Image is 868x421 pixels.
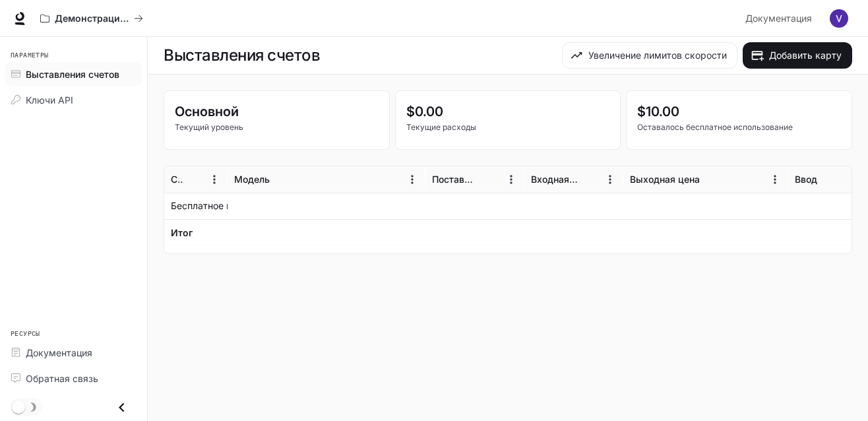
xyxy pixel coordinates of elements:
[107,394,137,421] button: Закрытие ящика
[481,170,501,189] button: Сортировать
[630,174,700,185] div: Выходная цена
[55,13,129,24] p: Демонстрации ИИ в игровом мире
[580,170,600,189] button: Сортировать
[432,174,480,185] div: Поставщик
[204,170,224,189] button: Меню
[745,11,812,27] span: Документация
[501,170,521,189] button: Меню
[5,88,142,112] a: Ключи API
[765,170,785,189] button: Меню
[26,67,119,81] span: Выставления счетов
[826,5,852,32] button: Аватар пользователя
[740,5,821,32] a: Документация
[5,341,142,364] a: Документация
[26,372,98,385] span: Обратная связь
[795,174,817,185] div: Ввод
[637,102,841,121] p: $10.00
[171,226,193,240] h6: Итог
[406,102,610,121] p: $0.00
[701,170,721,189] button: Сортировать
[5,367,142,390] a: Обратная связь
[12,399,25,414] span: Переключение темного режима
[164,42,320,69] h1: Выставления счетов
[171,174,183,185] div: Служба
[171,199,294,212] p: Бесплатное использование
[271,170,291,189] button: Сортировать
[175,121,379,133] p: Текущий уровень
[34,5,149,32] button: Все рабочие пространства
[637,121,841,133] p: Оставалось бесплатное использование
[562,42,737,69] button: Увеличение лимитов скорости
[830,9,848,28] img: Аватар пользователя
[819,170,838,189] button: Сортировать
[26,93,73,107] span: Ключи API
[402,170,422,189] button: Меню
[406,121,610,133] p: Текущие расходы
[5,63,142,86] a: Выставления счетов
[844,170,864,189] button: Меню
[234,174,270,185] div: Модель
[175,102,379,121] p: Основной
[743,42,852,69] button: Добавить карту
[26,346,92,360] span: Документация
[588,48,727,64] font: Увеличение лимитов скорости
[769,48,842,64] font: Добавить карту
[600,170,620,189] button: Меню
[531,174,579,185] div: Входная цена
[185,170,204,189] button: Сортировать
